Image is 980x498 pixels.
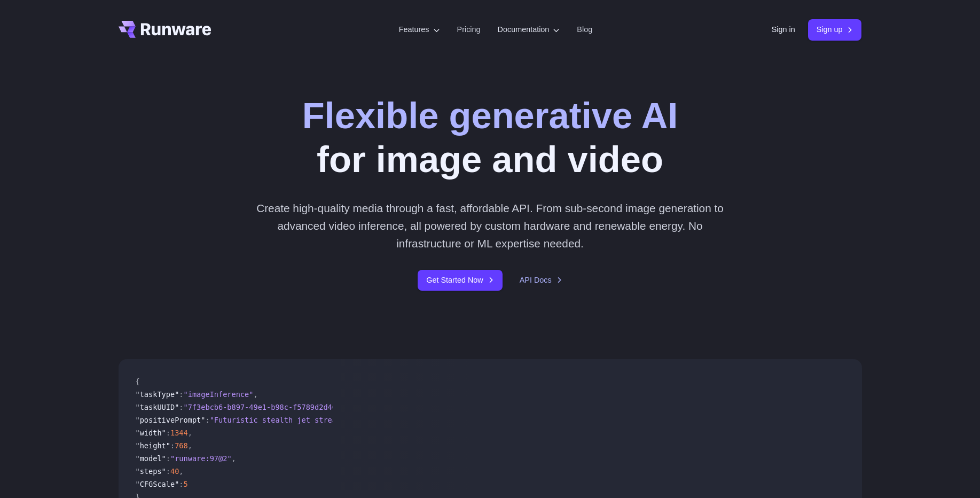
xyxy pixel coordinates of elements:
a: Pricing [457,24,481,36]
span: "taskUUID" [136,403,179,411]
span: "7f3ebcb6-b897-49e1-b98c-f5789d2d40d7" [184,403,350,411]
label: Features [399,24,440,36]
span: 1344 [170,429,188,437]
span: "runware:97@2" [170,454,232,463]
span: : [179,403,183,411]
h1: for image and video [302,94,678,182]
span: : [205,416,209,424]
span: "taskType" [136,390,179,399]
span: 40 [170,467,179,476]
span: , [188,429,192,437]
span: , [188,441,192,450]
span: , [253,390,257,399]
span: , [179,467,183,476]
a: Sign in [772,24,795,36]
span: "Futuristic stealth jet streaking through a neon-lit cityscape with glowing purple exhaust" [210,416,608,424]
span: "height" [136,441,170,450]
span: : [179,480,183,488]
a: Get Started Now [418,270,502,291]
span: { [136,377,140,386]
span: : [166,467,170,476]
span: 768 [175,441,188,450]
span: : [166,429,170,437]
label: Documentation [498,24,560,36]
span: : [179,390,183,399]
span: "CFGScale" [136,480,179,488]
span: "steps" [136,467,166,476]
span: "positivePrompt" [136,416,206,424]
span: : [166,454,170,463]
span: , [232,454,236,463]
a: Blog [577,24,592,36]
p: Create high-quality media through a fast, affordable API. From sub-second image generation to adv... [252,199,728,253]
span: "width" [136,429,166,437]
a: Sign up [808,19,862,40]
span: "model" [136,454,166,463]
span: : [170,441,175,450]
a: Go to / [119,21,211,38]
span: 5 [184,480,188,488]
span: "imageInference" [184,390,254,399]
strong: Flexible generative AI [302,95,678,136]
a: API Docs [520,274,562,286]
